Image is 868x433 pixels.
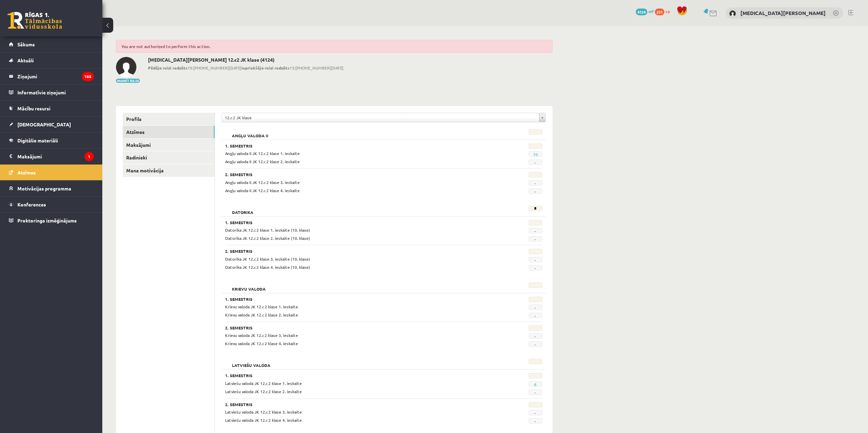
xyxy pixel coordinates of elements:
[17,149,94,164] legend: Maksājumi
[529,341,542,347] span: -
[225,188,300,193] span: Angļu valoda II JK 12.c2 klase 4. ieskaite
[529,188,542,194] span: -
[9,133,94,148] a: Digitālie materiāli
[225,359,277,366] h2: Latviešu valoda
[665,9,670,14] span: xp
[225,220,488,225] h3: 1. Semestris
[225,282,273,289] h2: Krievu valoda
[9,117,94,132] a: [DEMOGRAPHIC_DATA]
[648,9,654,14] span: mP
[225,249,488,253] h3: 2. Semestris
[9,84,94,100] a: Informatīvie ziņojumi
[225,333,298,338] span: Krievu valoda JK 12.c2 klase 3. ieskaite
[222,113,545,122] a: 12.c2 JK klase
[9,213,94,228] a: Proktoringa izmēģinājums
[529,333,542,339] span: -
[655,9,673,14] a: 251 xp
[9,100,94,116] a: Mācību resursi
[225,304,298,309] span: Krievu valoda JK 12.c2 klase 1. ieskaite
[9,149,94,164] a: Maksājumi1
[533,152,538,157] a: 10
[17,105,50,111] span: Mācību resursi
[17,121,71,127] span: [DEMOGRAPHIC_DATA]
[17,57,34,63] span: Aktuāli
[225,235,310,241] span: Datorika JK 12.c2 klase 2. ieskaite (10. klase)
[225,312,298,318] span: Krievu valoda JK 12.c2 klase 2. ieskaite
[8,12,62,29] a: Rīgas 1. Tālmācības vidusskola
[529,265,542,270] span: -
[123,164,215,177] a: Mana motivācija
[225,172,488,177] h3: 2. Semestris
[116,79,140,83] button: Mainīt bildi
[729,10,736,17] img: Nikita Ļahovs
[529,180,542,186] span: -
[225,264,310,270] span: Datorika JK 12.c2 klase 4. ieskaite (10. klase)
[636,9,647,15] span: 4124
[123,139,215,151] a: Maksājumi
[529,313,542,318] span: -
[534,382,536,387] a: 6
[17,217,77,223] span: Proktoringa izmēģinājums
[225,417,302,423] span: Latviešu valoda JK 12.c2 klase 4. ieskaite
[225,256,310,262] span: Datorika JK 12.c2 klase 3. ieskaite (10. klase)
[529,257,542,262] span: -
[529,236,542,242] span: -
[225,206,260,213] h2: Datorika
[225,129,275,136] h2: Angļu valoda II
[529,159,542,165] span: -
[529,228,542,233] span: -
[225,297,488,301] h3: 1. Semestris
[17,201,46,207] span: Konferences
[148,65,188,71] b: Pēdējo reizi redzēts
[17,137,58,143] span: Digitālie materiāli
[529,305,542,310] span: -
[17,185,71,191] span: Motivācijas programma
[116,57,136,77] img: Nikita Ļahovs
[148,65,343,71] span: 18:[PHONE_NUMBER][DATE] 13:[PHONE_NUMBER][DATE]
[9,36,94,52] a: Sākums
[636,9,654,14] a: 4124 mP
[225,381,302,386] span: Latviešu valoda JK 12.c2 klase 1. ieskaite
[225,227,310,233] span: Datorika JK 12.c2 klase 1. ieskaite (10. klase)
[225,341,298,346] span: Krievu valoda JK 12.c2 klase 4. ieskaite
[17,68,94,84] legend: Ziņojumi
[85,152,94,161] i: 1
[116,40,553,53] div: You are not authorized to perform this action.
[9,165,94,180] a: Atzīmes
[9,68,94,84] a: Ziņojumi185
[123,126,215,138] a: Atzīmes
[9,197,94,212] a: Konferences
[655,9,664,15] span: 251
[225,389,302,394] span: Latviešu valoda JK 12.c2 klase 2. ieskaite
[740,10,826,16] a: [MEDICAL_DATA][PERSON_NAME]
[123,151,215,164] a: Radinieki
[529,389,542,395] span: -
[17,169,36,175] span: Atzīmes
[225,159,300,164] span: Angļu valoda II JK 12.c2 klase 2. ieskaite
[225,409,302,415] span: Latviešu valoda JK 12.c2 klase 3. ieskaite
[225,151,300,156] span: Angļu valoda II JK 12.c2 klase 1. ieskaite
[123,113,215,125] a: Profils
[148,57,343,63] h2: [MEDICAL_DATA][PERSON_NAME] 12.c2 JK klase (4124)
[241,65,290,71] b: Iepriekšējo reizi redzēts
[225,180,300,185] span: Angļu valoda II JK 12.c2 klase 3. ieskaite
[9,181,94,196] a: Motivācijas programma
[225,143,488,148] h3: 1. Semestris
[225,402,488,407] h3: 2. Semestris
[225,325,488,330] h3: 2. Semestris
[225,373,488,378] h3: 1. Semestris
[17,84,94,100] legend: Informatīvie ziņojumi
[529,418,542,423] span: -
[17,41,35,47] span: Sākums
[9,52,94,68] a: Aktuāli
[529,410,542,415] span: -
[82,72,94,81] i: 185
[225,113,536,122] span: 12.c2 JK klase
